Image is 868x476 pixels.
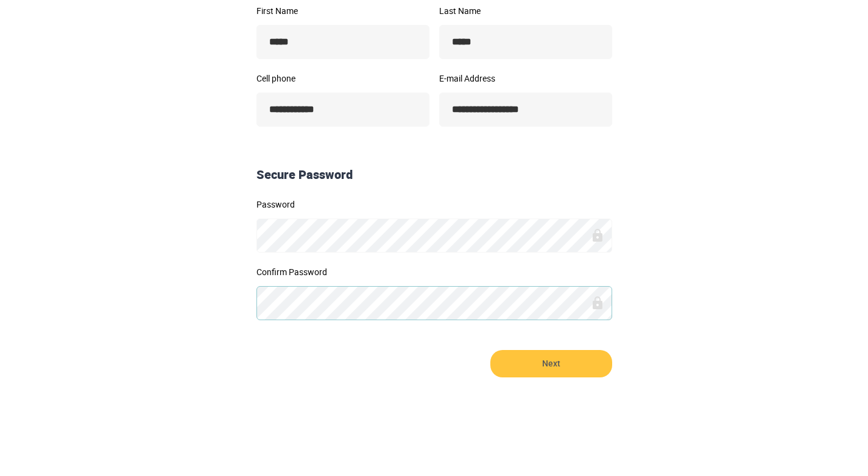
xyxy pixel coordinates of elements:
label: First Name [256,7,429,15]
label: Last Name [439,7,612,15]
label: Confirm Password [256,268,612,276]
button: Next [490,350,612,377]
label: Cell phone [256,74,429,83]
label: E-mail Address [439,74,612,83]
label: Password [256,200,612,209]
div: Secure Password [252,166,617,184]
